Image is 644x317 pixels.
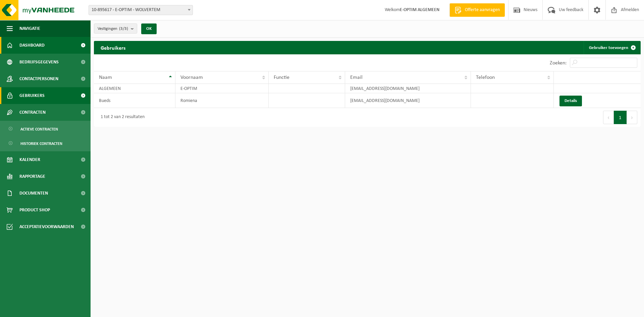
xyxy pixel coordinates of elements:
span: Offerte aanvragen [463,7,501,13]
a: Gebruiker toevoegen [584,41,640,54]
span: Vestigingen [98,24,128,34]
a: Details [559,96,582,106]
span: Voornaam [180,75,203,80]
span: Actieve contracten [20,123,58,136]
td: [EMAIL_ADDRESS][DOMAIN_NAME] [345,84,471,93]
strong: E-OPTIM ALGEMEEN [400,7,439,12]
span: Telefoon [476,75,495,80]
button: OK [141,23,157,34]
span: 10-895617 - E-OPTIM - WOLVERTEM [89,5,193,15]
span: 10-895617 - E-OPTIM - WOLVERTEM [89,5,193,15]
span: Product Shop [19,202,50,218]
span: Bedrijfsgegevens [19,54,59,70]
a: Actieve contracten [2,122,89,135]
span: Historiek contracten [20,137,62,150]
h2: Gebruikers [94,41,132,54]
td: E-OPTIM [175,84,269,93]
button: Vestigingen(3/3) [94,23,137,34]
span: Gebruikers [19,87,45,104]
a: Historiek contracten [2,137,89,150]
button: 1 [614,111,627,124]
span: Navigatie [19,20,40,37]
span: Acceptatievoorwaarden [19,218,74,235]
span: Kalender [19,151,40,168]
button: Previous [603,111,614,124]
td: Romiena [175,93,269,108]
td: Bueds [94,93,175,108]
div: 1 tot 2 van 2 resultaten [97,111,145,123]
label: Zoeken: [550,60,567,66]
td: [EMAIL_ADDRESS][DOMAIN_NAME] [345,93,471,108]
td: ALGEMEEN [94,84,175,93]
span: Functie [274,75,289,80]
span: Contracten [19,104,46,121]
count: (3/3) [119,27,128,31]
button: Next [627,111,637,124]
span: Naam [99,75,112,80]
span: Dashboard [19,37,45,54]
span: Rapportage [19,168,45,185]
a: Offerte aanvragen [449,3,505,17]
span: Email [350,75,363,80]
span: Contactpersonen [19,70,58,87]
span: Documenten [19,185,48,202]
